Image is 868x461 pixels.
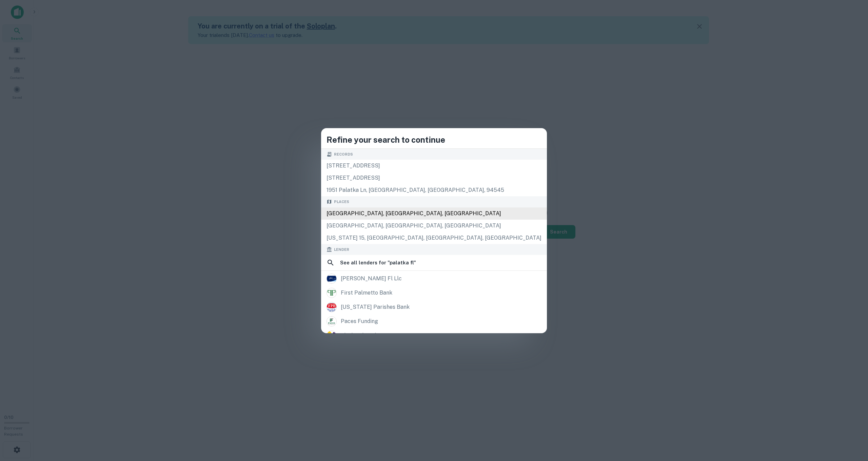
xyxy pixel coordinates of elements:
[341,274,402,284] div: [PERSON_NAME] fl llc
[341,316,378,326] div: paces funding
[340,259,416,267] h6: See all lenders for " palatka fl "
[321,207,547,220] div: [GEOGRAPHIC_DATA], [GEOGRAPHIC_DATA], [GEOGRAPHIC_DATA]
[321,160,547,172] div: [STREET_ADDRESS]
[834,407,868,439] iframe: Chat Widget
[327,134,541,146] h4: Refine your search to continue
[327,317,336,326] img: picture
[321,328,547,343] a: flathead bank
[341,302,410,312] div: [US_STATE] parishes bank
[321,314,547,328] a: paces funding
[321,232,547,244] div: [US_STATE] 15, [GEOGRAPHIC_DATA], [GEOGRAPHIC_DATA], [GEOGRAPHIC_DATA]
[321,286,547,300] a: first palmetto bank
[321,184,547,196] div: 1951 palatka ln, [GEOGRAPHIC_DATA], [GEOGRAPHIC_DATA], 94545
[321,220,547,232] div: [GEOGRAPHIC_DATA], [GEOGRAPHIC_DATA], [GEOGRAPHIC_DATA]
[321,172,547,184] div: [STREET_ADDRESS]
[341,330,378,341] div: flathead bank
[327,302,336,312] img: picture
[321,272,547,286] a: [PERSON_NAME] fl llc
[327,288,336,298] img: picture
[334,152,353,157] span: Records
[327,274,336,283] img: picture
[334,247,349,253] span: Lender
[341,288,392,298] div: first palmetto bank
[327,331,336,340] img: picture
[321,300,547,314] a: [US_STATE] parishes bank
[334,199,349,205] span: Places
